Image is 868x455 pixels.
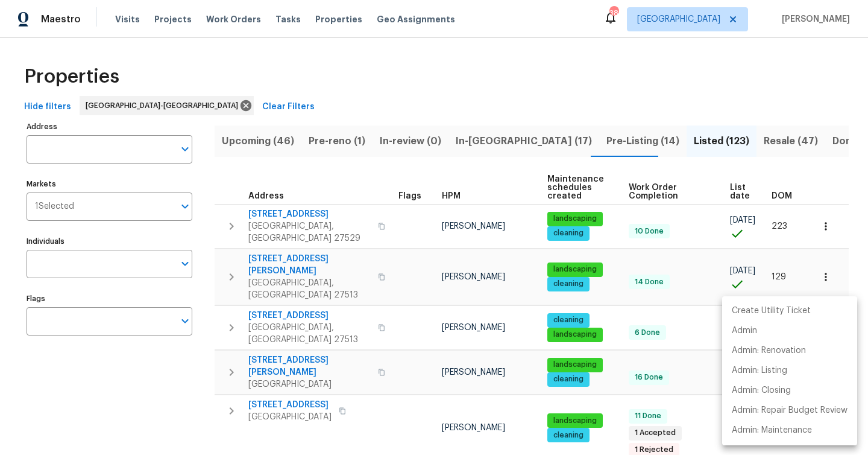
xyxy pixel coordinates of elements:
[732,325,757,337] p: Admin
[732,384,791,397] p: Admin: Closing
[732,424,812,437] p: Admin: Maintenance
[732,345,806,357] p: Admin: Renovation
[732,364,787,377] p: Admin: Listing
[732,404,848,417] p: Admin: Repair Budget Review
[732,305,811,317] p: Create Utility Ticket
